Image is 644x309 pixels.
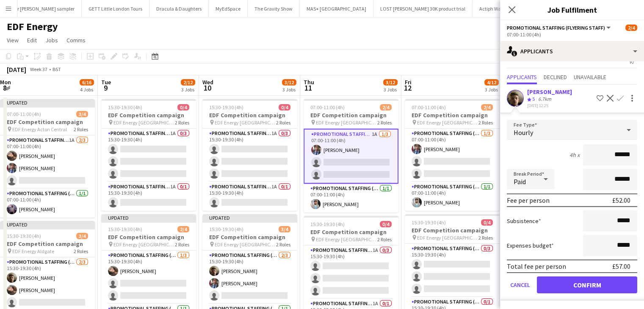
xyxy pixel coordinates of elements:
[304,99,398,212] app-job-card: 07:00-11:00 (4h)2/4EDF Competition campaign EDF Energy [GEOGRAPHIC_DATA]2 RolesPromotional Staffi...
[412,219,446,226] span: 15:30-19:30 (4h)
[101,251,196,304] app-card-role: Promotional Staffing (Flyering Staff)1/315:30-19:30 (4h)[PERSON_NAME]
[507,74,537,80] span: Applicants
[201,83,213,93] span: 10
[304,78,314,86] span: Thu
[316,119,377,126] span: EDF Energy [GEOGRAPHIC_DATA]
[500,41,644,61] div: Applicants
[76,111,88,117] span: 3/4
[569,151,580,159] div: 4h x
[80,79,94,86] span: 6/16
[481,219,493,226] span: 0/4
[507,25,612,31] button: Promotional Staffing (Flyering Staff)
[282,79,296,86] span: 3/12
[202,78,213,86] span: Wed
[405,226,500,234] h3: EDF Competition campaign
[101,78,111,86] span: Tue
[612,262,630,270] div: £57.00
[484,79,499,86] span: 4/12
[316,236,377,243] span: EDF Energy [GEOGRAPHIC_DATA]
[300,0,373,17] button: MAS+ [GEOGRAPHIC_DATA]
[202,182,297,211] app-card-role: Promotional Staffing (Team Leader)1A0/115:30-19:30 (4h)
[276,119,290,126] span: 2 Roles
[384,86,397,93] div: 3 Jobs
[417,235,478,241] span: EDF Energy [GEOGRAPHIC_DATA]
[377,119,392,126] span: 2 Roles
[304,184,398,212] app-card-role: Promotional Staffing (Team Leader)1/107:00-11:00 (4h)[PERSON_NAME]
[380,104,392,110] span: 2/4
[215,241,276,248] span: EDF Energy [GEOGRAPHIC_DATA]
[612,196,630,204] div: £52.00
[100,83,111,93] span: 9
[279,104,290,110] span: 0/4
[101,129,196,182] app-card-role: Promotional Staffing (Flyering Staff)1A0/315:30-19:30 (4h)
[7,20,58,33] h1: EDF Energy
[7,36,19,44] span: View
[544,74,567,80] span: Declined
[310,104,345,110] span: 07:00-11:00 (4h)
[500,4,644,15] h3: Job Fulfilment
[473,0,514,17] button: Actiph Water
[417,119,478,126] span: EDF Energy [GEOGRAPHIC_DATA]
[405,99,500,211] app-job-card: 07:00-11:00 (4h)2/4EDF Competition campaign EDF Energy [GEOGRAPHIC_DATA]2 RolesPromotional Staffi...
[113,119,175,126] span: EDF Energy [GEOGRAPHIC_DATA]
[209,104,243,110] span: 15:30-19:30 (4h)
[514,177,526,186] span: Paid
[181,79,195,86] span: 2/12
[507,25,605,31] span: Promotional Staffing (Flyering Staff)
[507,217,541,225] label: Subsistence
[209,0,248,17] button: MyEdSpace
[405,129,500,182] app-card-role: Promotional Staffing (Flyering Staff)1/307:00-11:00 (4h)[PERSON_NAME]
[101,233,196,241] h3: EDF Competition campaign
[304,111,398,119] h3: EDF Competition campaign
[7,65,26,74] div: [DATE]
[76,233,88,239] span: 3/4
[45,36,58,44] span: Jobs
[507,242,554,249] label: Expenses budget
[302,83,314,93] span: 11
[478,119,493,126] span: 2 Roles
[7,111,41,117] span: 07:00-11:00 (4h)
[53,66,61,72] div: BST
[24,35,40,46] a: Edit
[82,0,149,17] button: GETT Little London Tours
[373,0,473,17] button: LOST [PERSON_NAME] 30K product trial
[405,111,500,119] h3: EDF Competition campaign
[527,103,572,108] div: [DATE] 12:25
[304,228,398,236] h3: EDF Competition campaign
[175,119,189,126] span: 2 Roles
[12,126,67,132] span: EDF Energy Acton Central
[177,104,189,110] span: 0/4
[574,74,606,80] span: Unavailable
[625,25,637,31] span: 2/4
[412,104,446,110] span: 07:00-11:00 (4h)
[485,86,498,93] div: 3 Jobs
[175,241,189,248] span: 2 Roles
[74,126,88,132] span: 2 Roles
[177,226,189,232] span: 2/4
[514,128,533,137] span: Hourly
[215,119,276,126] span: EDF Energy [GEOGRAPHIC_DATA]
[507,276,533,293] button: Cancel
[276,241,290,248] span: 2 Roles
[405,244,500,297] app-card-role: Promotional Staffing (Flyering Staff)0/315:30-19:30 (4h)
[42,35,61,46] a: Jobs
[202,214,297,221] div: Updated
[536,96,553,103] div: 6.7km
[481,104,493,110] span: 2/4
[7,233,41,239] span: 15:30-19:30 (4h)
[101,182,196,211] app-card-role: Promotional Staffing (Team Leader)1A0/115:30-19:30 (4h)
[380,221,392,227] span: 0/4
[202,99,297,211] app-job-card: 15:30-19:30 (4h)0/4EDF Competition campaign EDF Energy [GEOGRAPHIC_DATA]2 RolesPromotional Staffi...
[3,35,22,46] a: View
[101,99,196,211] app-job-card: 15:30-19:30 (4h)0/4EDF Competition campaign EDF Energy [GEOGRAPHIC_DATA]2 RolesPromotional Staffi...
[279,226,290,232] span: 3/4
[66,36,86,44] span: Comms
[310,221,345,227] span: 15:30-19:30 (4h)
[405,78,412,86] span: Fri
[63,35,89,46] a: Comms
[12,248,54,254] span: EDF Energy Aldgate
